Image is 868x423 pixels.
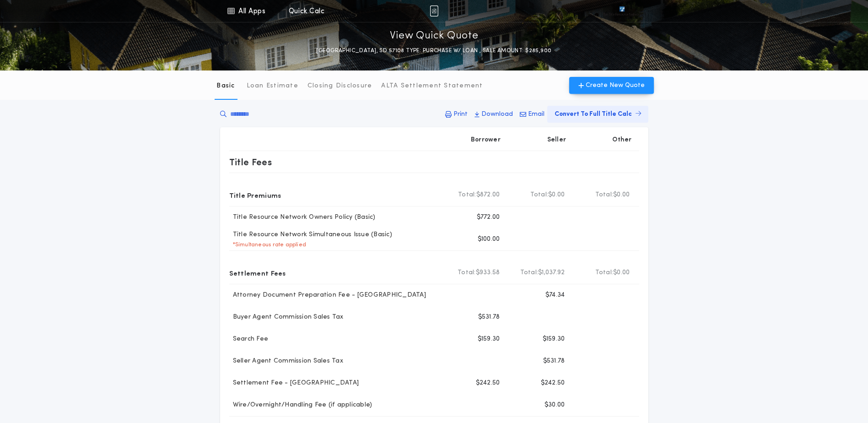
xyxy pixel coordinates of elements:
p: $159.30 [478,335,500,344]
span: $872.00 [476,190,500,200]
p: $531.78 [478,313,500,322]
p: $242.50 [476,379,500,388]
b: Total: [458,268,476,277]
img: img [430,5,438,16]
span: Convert To Full Title Calc [555,109,632,119]
p: Other [612,136,631,145]
p: Title Resource Network Simultaneous Issue (Basic) [229,230,392,239]
button: Convert To Full Title Calc [547,106,648,123]
p: Settlement Fee - [GEOGRAPHIC_DATA] [229,379,359,388]
p: ALTA Settlement Statement [381,81,483,91]
p: Title Resource Network Owners Policy (Basic) [229,213,376,222]
p: Seller Agent Commission Sales Tax [229,357,343,366]
p: Title Premiums [229,188,281,202]
p: Closing Disclosure [307,81,372,91]
p: [GEOGRAPHIC_DATA], SD 57108 TYPE: PURCHASE W/ LOAN , SALE AMOUNT: $285,900 [316,46,551,55]
span: $933.58 [476,268,500,277]
p: Settlement Fees [229,266,286,280]
p: $159.30 [543,335,565,344]
p: Download [481,110,513,119]
p: $772.00 [477,213,500,222]
p: Email [528,110,545,119]
p: Loan Estimate [247,81,298,91]
p: $100.00 [478,235,500,244]
p: Search Fee [229,335,269,344]
button: Create New Quote [569,77,654,94]
p: Attorney Document Preparation Fee - [GEOGRAPHIC_DATA] [229,291,426,300]
p: View Quick Quote [390,29,479,43]
p: * Simultaneous rate applied [229,241,307,249]
p: $242.50 [541,379,565,388]
button: Print [442,106,470,123]
button: Download [472,106,516,123]
span: $0.00 [613,190,630,200]
p: Borrower [471,136,501,145]
span: $0.00 [548,190,565,200]
b: Total: [520,268,539,277]
p: Wire/Overnight/Handling Fee (if applicable) [229,401,372,410]
p: $30.00 [545,401,565,410]
b: Total: [530,190,549,200]
p: Title Fees [229,155,272,169]
b: Total: [595,268,614,277]
b: Total: [595,190,614,200]
span: $0.00 [613,268,630,277]
p: $74.34 [545,291,565,300]
p: Basic [216,81,235,91]
span: $1,037.92 [538,268,565,277]
p: Buyer Agent Commission Sales Tax [229,313,344,322]
p: $531.78 [543,357,565,366]
span: Create New Quote [586,81,645,90]
b: Total: [458,190,476,200]
p: Print [453,110,468,119]
p: Seller [547,136,566,145]
button: Email [517,106,547,123]
img: vs-icon [603,6,641,16]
